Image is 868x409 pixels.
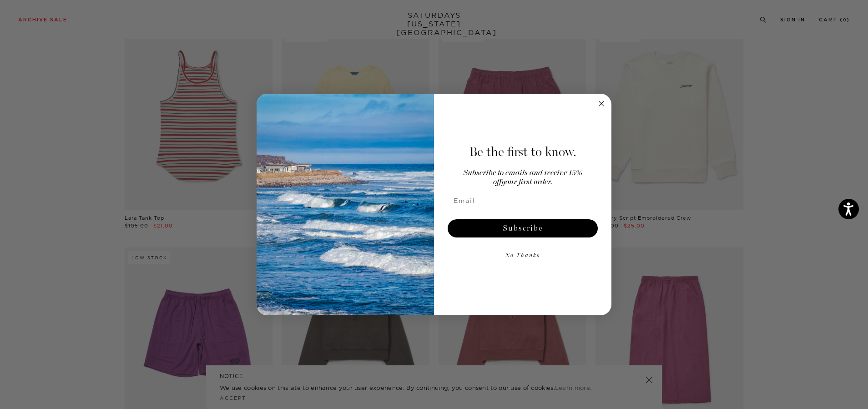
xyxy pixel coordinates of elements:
[448,219,598,237] button: Subscribe
[446,210,600,210] img: underline
[596,98,607,109] button: Close dialog
[469,144,576,160] span: Be the first to know.
[464,169,582,177] span: Subscribe to emails and receive 15%
[257,94,434,316] img: 125c788d-000d-4f3e-b05a-1b92b2a23ec9.jpeg
[501,178,552,186] span: your first order.
[493,178,501,186] span: off
[446,247,600,265] button: No Thanks
[446,192,600,210] input: Email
